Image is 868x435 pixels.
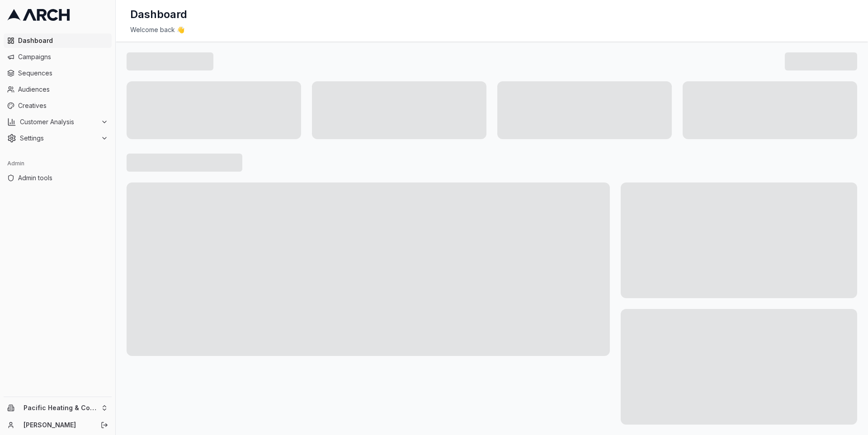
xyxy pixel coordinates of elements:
span: Audiences [18,85,108,94]
h1: Dashboard [130,7,187,22]
span: Admin tools [18,173,108,182]
a: Creatives [4,98,112,113]
span: Creatives [18,101,108,110]
button: Customer Analysis [4,115,112,129]
span: Pacific Heating & Cooling [24,404,97,412]
button: Settings [4,131,112,145]
span: Campaigns [18,52,108,61]
a: [PERSON_NAME] [24,421,91,430]
div: Welcome back 👋 [130,25,854,34]
a: Campaigns [4,50,112,64]
span: Dashboard [18,36,108,45]
a: Sequences [4,66,112,80]
span: Sequences [18,69,108,78]
div: Admin [4,156,112,171]
span: Settings [20,134,97,143]
button: Pacific Heating & Cooling [4,401,112,415]
a: Audiences [4,82,112,97]
a: Dashboard [4,33,112,48]
button: Log out [98,419,111,431]
span: Customer Analysis [20,117,97,126]
a: Admin tools [4,171,112,185]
